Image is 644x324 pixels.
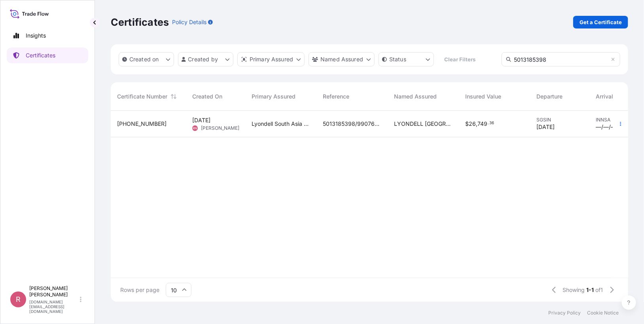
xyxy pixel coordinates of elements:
[250,55,293,63] p: Primary Assured
[323,120,381,128] span: 5013185398/990761227
[469,121,476,127] span: 26
[489,122,494,125] span: 36
[389,55,406,63] p: Status
[120,286,159,294] span: Rows per page
[169,92,178,101] button: Sort
[252,120,310,128] span: Lyondell South Asia Pte Ltd.
[323,93,349,100] span: Reference
[445,55,476,63] p: Clear Filters
[192,116,210,124] span: [DATE]
[536,93,563,100] span: Departure
[536,117,583,123] span: SGSIN
[488,122,489,125] span: .
[193,124,197,132] span: RN
[29,299,78,314] p: [DOMAIN_NAME][EMAIL_ADDRESS][DOMAIN_NAME]
[26,51,55,59] p: Certificates
[309,52,375,66] button: cargoOwner Filter options
[465,121,469,127] span: $
[477,121,487,127] span: 749
[394,120,453,128] span: LYONDELL [GEOGRAPHIC_DATA] PTE. LTD.
[7,28,88,44] a: Insights
[172,18,206,26] p: Policy Details
[379,52,434,66] button: certificateStatus Filter options
[16,296,21,303] span: R
[438,53,482,66] button: Clear Filters
[192,93,222,100] span: Created On
[587,286,594,294] span: 1-1
[394,93,437,100] span: Named Assured
[320,55,363,63] p: Named Assured
[129,55,159,63] p: Created on
[596,117,631,123] span: INNSA
[188,55,218,63] p: Created by
[117,120,167,128] span: [PHONE_NUMBER]
[201,125,239,131] span: [PERSON_NAME]
[476,121,477,127] span: ,
[587,310,619,316] a: Cookie Notice
[252,93,295,100] span: Primary Assured
[573,16,628,28] a: Get a Certificate
[237,52,305,66] button: distributor Filter options
[502,52,620,66] input: Search Certificate or Reference...
[563,286,585,294] span: Showing
[580,18,622,26] p: Get a Certificate
[26,32,46,40] p: Insights
[596,286,603,294] span: of 1
[596,93,613,100] span: Arrival
[465,93,501,100] span: Insured Value
[178,52,233,66] button: createdBy Filter options
[29,285,78,298] p: [PERSON_NAME] [PERSON_NAME]
[111,16,169,28] p: Certificates
[7,47,88,63] a: Certificates
[119,52,174,66] button: createdOn Filter options
[536,123,555,131] span: [DATE]
[548,310,581,316] a: Privacy Policy
[117,93,167,100] span: Certificate Number
[596,123,616,131] span: —/—/—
